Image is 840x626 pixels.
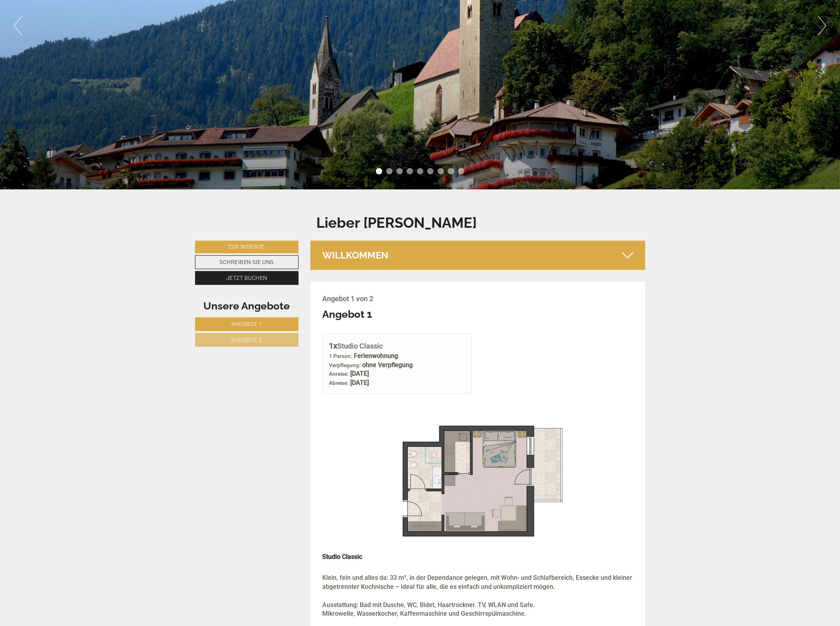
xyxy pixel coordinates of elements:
small: Verpflegung: [329,362,361,368]
button: Next [818,16,826,36]
div: Studio Classic [322,547,374,562]
button: Previous [336,474,344,494]
b: Ferienwohnung [354,352,398,360]
small: 1 Person: [329,353,352,359]
p: Klein, fein und alles da: 33 m², in der Dependance gelegen, mit Wohn- und Schlafbereich, Essecke ... [322,574,633,619]
a: Schreiben Sie uns [195,255,299,269]
div: Angebot 1 [322,307,372,322]
span: Angebot 1 von 2 [322,294,373,303]
b: [DATE] [350,370,369,377]
b: [DATE] [350,379,369,386]
h1: Lieber [PERSON_NAME] [316,215,477,231]
small: Anreise: [329,371,349,377]
b: ohne Verpflegung [362,361,413,369]
a: Zur Website [195,241,299,253]
div: Studio Classic [329,340,465,352]
button: Previous [14,16,22,36]
img: image [322,406,633,562]
b: 1x [329,341,337,350]
button: Next [611,474,620,494]
a: Jetzt buchen [195,271,299,285]
span: Angebot 1 [231,321,263,327]
small: Abreise: [329,380,349,386]
div: Unsere Angebote [195,299,299,313]
div: WILLKOMMEN [310,241,645,270]
span: Angebot 2 [231,337,263,343]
